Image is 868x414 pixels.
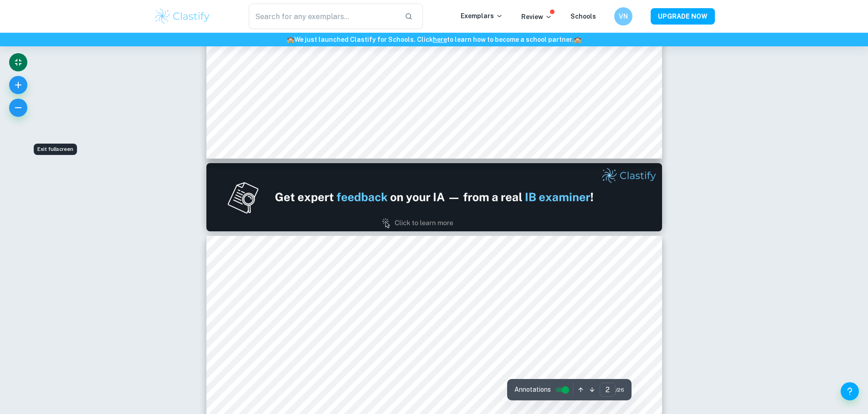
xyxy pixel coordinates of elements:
[461,11,503,21] p: Exemplars
[570,13,596,20] a: Schools
[287,36,294,43] span: 🏫
[574,36,581,43] span: 🏫
[521,12,552,22] p: Review
[433,36,447,43] a: here
[616,386,624,394] span: / 26
[249,4,398,29] input: Search for any exemplars...
[34,144,77,155] div: Exit fullscreen
[154,7,211,25] img: Clastify logo
[206,163,662,231] img: Ad
[614,7,632,25] button: VN
[841,382,859,400] button: Help and Feedback
[651,8,715,25] button: UPGRADE NOW
[618,11,628,21] h6: VN
[2,35,866,45] h6: We just launched Clastify for Schools. Click to learn how to become a school partner.
[514,385,551,394] span: Annotations
[9,53,27,71] button: Exit fullscreen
